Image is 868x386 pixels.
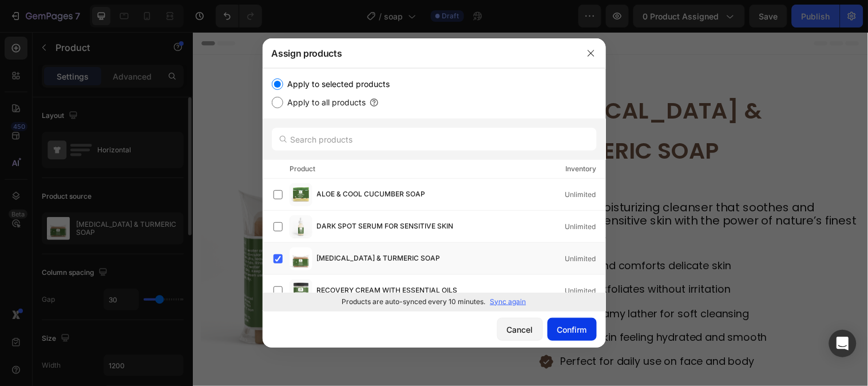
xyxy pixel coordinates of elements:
[565,189,605,200] div: Unlimited
[565,221,605,233] div: Unlimited
[263,38,576,68] div: Assign products
[374,229,584,247] p: Calms and comforts delicate skin
[490,297,526,307] p: Sync again
[507,324,533,336] div: Cancel
[317,253,441,265] span: [MEDICAL_DATA] & TURMERIC SOAP
[290,183,312,206] img: product-img
[352,143,678,167] div: $9.99
[566,163,597,175] div: Inventory
[353,171,677,212] p: A gentle, moisturizing cleanser that soothes and nourishes sensitive skin with the power of natur...
[272,128,597,151] input: Search products
[565,253,605,265] div: Unlimited
[290,279,312,302] img: product-img
[565,285,605,297] div: Unlimited
[374,277,584,296] p: Rich, creamy lather for soft cleansing
[557,324,587,336] div: Confirm
[317,188,426,201] span: ALOE & COOL CUCUMBER SOAP
[548,318,597,341] button: Confirm
[263,68,606,310] div: />
[374,253,584,271] p: Gently exfoliates without irritation
[497,318,543,341] button: Cancel
[352,58,678,143] h1: [MEDICAL_DATA] & TURMERIC SOAP
[317,220,454,233] span: DARK SPOT SERUM FOR SENSITIVE SKIN
[290,215,312,238] img: product-img
[829,330,857,357] div: Open Intercom Messenger
[290,163,316,175] div: Product
[342,297,486,307] p: Products are auto-synced every 10 minutes.
[374,326,584,344] p: Perfect for daily use on face and body
[283,96,366,109] label: Apply to all products
[283,77,390,91] label: Apply to selected products
[290,247,312,270] img: product-img
[374,301,584,320] p: Leaves skin feeling hydrated and smooth
[317,285,458,297] span: RECOVERY CREAM WITH ESSENTIAL OILS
